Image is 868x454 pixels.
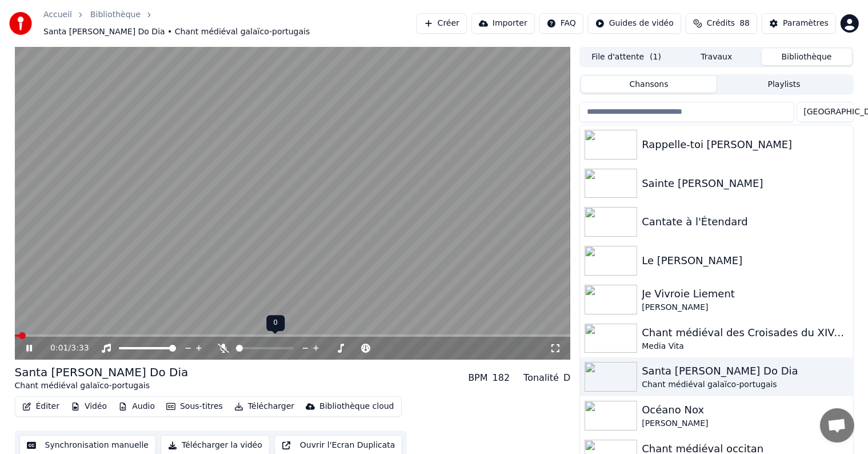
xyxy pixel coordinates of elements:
button: Crédits88 [686,13,757,34]
nav: breadcrumb [43,9,417,38]
button: Importer [471,13,535,34]
div: / [50,343,78,354]
div: BPM [468,371,487,385]
button: File d'attente [581,49,671,65]
img: youka [9,12,32,35]
div: Je Vivroie Liement [642,286,848,302]
button: Bibliothèque [762,49,852,65]
div: Chant médiéval galaïco-portugais [642,379,848,391]
button: Chansons [581,76,717,93]
div: Bibliothèque cloud [319,401,394,412]
div: D [563,371,570,385]
div: Le [PERSON_NAME] [642,253,848,269]
span: ( 1 ) [650,51,661,63]
div: Sainte [PERSON_NAME] [642,176,848,192]
div: Tonalité [523,371,559,385]
button: Travaux [671,49,762,65]
div: Rappelle-toi [PERSON_NAME] [642,137,848,153]
span: 88 [739,18,750,29]
button: Audio [114,399,159,415]
button: Créer [417,13,467,34]
span: 0:01 [50,343,68,354]
div: [PERSON_NAME] [642,418,848,429]
a: Accueil [43,9,72,21]
a: Ouvrir le chat [820,408,854,443]
span: 3:33 [71,343,89,354]
div: [PERSON_NAME] [642,302,848,313]
div: Santa [PERSON_NAME] Do Dia [15,364,189,380]
button: Paramètres [762,13,836,34]
button: Playlists [717,76,852,93]
div: Chant médiéval des Croisades du XIVème siècle [642,325,848,341]
div: Media Vita [642,341,848,352]
button: Guides de vidéo [588,13,681,34]
button: Télécharger [230,399,299,415]
div: 0 [266,315,285,331]
div: Cantate à l'Étendard [642,214,848,230]
div: 182 [493,371,510,385]
div: Chant médiéval galaïco-portugais [15,380,189,392]
div: Océano Nox [642,402,848,418]
span: Crédits [707,18,735,29]
a: Bibliothèque [90,9,141,21]
span: Santa [PERSON_NAME] Do Dia • Chant médiéval galaïco-portugais [43,26,310,38]
div: Paramètres [783,18,829,29]
div: Santa [PERSON_NAME] Do Dia [642,363,848,379]
button: FAQ [539,13,583,34]
button: Sous-titres [162,399,227,415]
button: Vidéo [66,399,111,415]
button: Éditer [18,399,64,415]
